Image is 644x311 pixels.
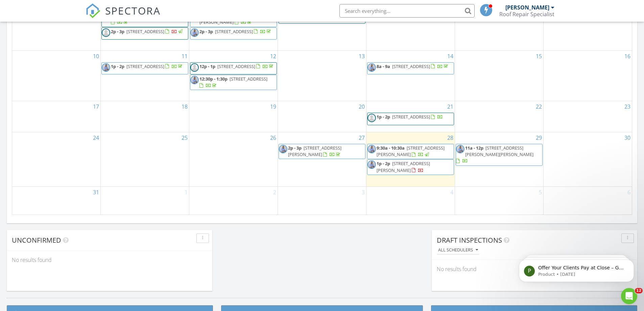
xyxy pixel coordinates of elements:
span: [STREET_ADDRESS] [126,63,164,69]
span: 1p - 2p [377,114,390,120]
a: 2p - 3p [STREET_ADDRESS][PERSON_NAME] [279,144,365,159]
a: Go to August 25, 2025 [180,132,189,143]
span: [STREET_ADDRESS] [392,114,430,120]
span: Unconfirmed [12,236,61,245]
img: flavio_final_bright.jpg [279,145,287,153]
span: 11a - 12p [465,145,483,151]
td: Go to August 25, 2025 [101,132,189,187]
span: 2p - 3p [199,28,213,35]
td: Go to August 10, 2025 [12,50,101,101]
a: Go to August 14, 2025 [446,51,455,62]
a: Go to September 5, 2025 [538,187,543,198]
td: Go to August 23, 2025 [543,101,632,132]
div: No results found [7,251,212,269]
td: Go to August 28, 2025 [366,132,455,187]
img: The Best Home Inspection Software - Spectora [86,3,100,18]
button: All schedulers [437,246,479,255]
td: Go to September 3, 2025 [278,187,366,215]
img: flavio_final_bright.jpg [456,145,464,153]
a: Go to September 6, 2025 [626,187,632,198]
span: [STREET_ADDRESS][PERSON_NAME] [377,145,445,157]
span: [STREET_ADDRESS] [392,63,430,69]
a: Go to August 10, 2025 [92,51,100,62]
img: default-user-f0147aede5fd5fa78ca7ade42f37bd4542148d508eef1c3d3ea960f66861d68b.jpg [102,28,110,37]
iframe: Intercom live chat [621,288,637,304]
img: default-user-f0147aede5fd5fa78ca7ade42f37bd4542148d508eef1c3d3ea960f66861d68b.jpg [190,63,199,72]
span: 12p - 1p [199,63,215,69]
td: Go to September 5, 2025 [455,187,543,215]
a: 1p - 2p [STREET_ADDRESS] [101,62,188,74]
a: Go to August 11, 2025 [180,51,189,62]
a: 12:30p - 1:30p [STREET_ADDRESS] [199,76,267,88]
span: 2p - 3p [288,145,302,151]
a: Go to August 17, 2025 [92,101,100,112]
td: Go to August 26, 2025 [189,132,278,187]
img: flavio_final_bright.jpg [367,145,376,153]
td: Go to August 31, 2025 [12,187,101,215]
a: Go to September 2, 2025 [272,187,278,198]
div: Roof Repair Specialist [499,11,554,18]
a: 1p - 2p [STREET_ADDRESS] [377,114,443,120]
span: [STREET_ADDRESS] [217,63,255,69]
td: Go to August 17, 2025 [12,101,101,132]
a: 11a - 12p [STREET_ADDRESS][PERSON_NAME][PERSON_NAME] [456,144,543,166]
a: 8a - 9a [STREET_ADDRESS] [367,62,454,74]
a: Go to August 26, 2025 [269,132,278,143]
td: Go to August 19, 2025 [189,101,278,132]
td: Go to September 1, 2025 [101,187,189,215]
a: 8a - 9a [STREET_ADDRESS] [377,63,449,69]
input: Search everything... [339,4,475,18]
a: Go to August 18, 2025 [180,101,189,112]
img: flavio_final_bright.jpg [367,63,376,72]
span: 9:30a - 10:30a [377,145,405,151]
a: Go to August 16, 2025 [623,51,632,62]
a: 1p - 2p [STREET_ADDRESS][PERSON_NAME] [367,159,454,175]
span: [STREET_ADDRESS][PERSON_NAME][PERSON_NAME] [465,145,533,157]
img: flavio_final_bright.jpg [190,76,199,84]
img: flavio_final_bright.jpg [102,63,110,72]
a: Go to August 20, 2025 [357,101,366,112]
span: 8a - 9a [377,63,390,69]
a: Go to August 31, 2025 [92,187,100,198]
a: Go to August 24, 2025 [92,132,100,143]
a: Go to September 3, 2025 [360,187,366,198]
span: [STREET_ADDRESS][PERSON_NAME] [377,160,430,173]
span: [STREET_ADDRESS] [126,28,164,35]
a: Go to September 1, 2025 [183,187,189,198]
span: Draft Inspections [437,236,502,245]
div: No results found [432,260,637,278]
a: Go to September 4, 2025 [449,187,455,198]
a: 2p - 3p [STREET_ADDRESS] [190,27,277,40]
a: 2p - 3p [STREET_ADDRESS] [111,28,184,35]
td: Go to August 15, 2025 [455,50,543,101]
td: Go to August 12, 2025 [189,50,278,101]
a: 1p - 2p [STREET_ADDRESS][PERSON_NAME] [377,160,430,173]
td: Go to August 16, 2025 [543,50,632,101]
a: 9:30a - 10:30a [STREET_ADDRESS][PERSON_NAME] [367,144,454,159]
a: Go to August 27, 2025 [357,132,366,143]
td: Go to August 18, 2025 [101,101,189,132]
span: [STREET_ADDRESS] [230,76,267,82]
a: Go to August 15, 2025 [534,51,543,62]
a: Go to August 22, 2025 [534,101,543,112]
td: Go to August 14, 2025 [366,50,455,101]
a: Go to August 19, 2025 [269,101,278,112]
td: Go to August 21, 2025 [366,101,455,132]
a: 12:30p - 1:30p [STREET_ADDRESS] [190,75,277,90]
img: default-user-f0147aede5fd5fa78ca7ade42f37bd4542148d508eef1c3d3ea960f66861d68b.jpg [367,114,376,122]
td: Go to August 11, 2025 [101,50,189,101]
span: 12 [635,288,643,293]
a: SPECTORA [86,9,161,23]
a: Go to August 12, 2025 [269,51,278,62]
a: Go to August 23, 2025 [623,101,632,112]
span: 1p - 2p [377,160,390,166]
a: 12p - 1p [STREET_ADDRESS] [190,62,277,74]
a: 11a - 12p [STREET_ADDRESS][PERSON_NAME][PERSON_NAME] [456,145,533,164]
a: 9:30a - 10:30a [STREET_ADDRESS][PERSON_NAME] [377,145,445,157]
a: 2p - 3p [STREET_ADDRESS] [199,28,272,35]
img: flavio_final_bright.jpg [367,160,376,169]
a: 2p - 3p [STREET_ADDRESS][PERSON_NAME] [288,145,341,157]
